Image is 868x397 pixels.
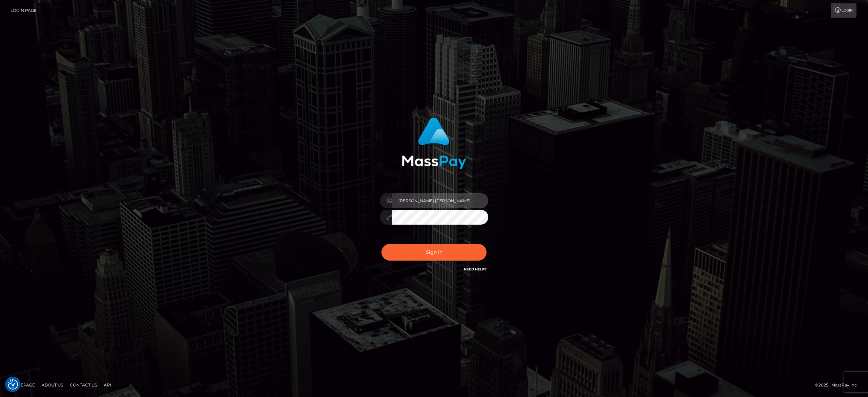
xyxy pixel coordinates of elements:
button: Consent Preferences [8,379,18,390]
a: Homepage [7,380,38,390]
a: About Us [39,380,66,390]
a: Login [831,3,856,18]
div: © 2025 , MassPay Inc. [815,381,863,389]
img: MassPay Login [402,117,466,169]
a: Contact Us [67,380,100,390]
a: Need Help? [464,267,487,271]
a: API [101,380,114,390]
a: Login Page [11,3,37,18]
button: Sign in [381,244,487,261]
input: Username... [392,193,488,208]
img: Revisit consent button [8,379,18,390]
